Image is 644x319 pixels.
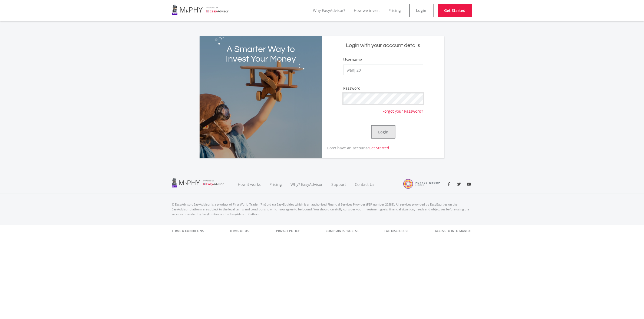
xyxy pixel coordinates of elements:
[234,175,265,193] a: How it works
[438,4,472,17] a: Get Started
[327,175,351,193] a: Support
[326,42,440,49] h5: Login with your account details
[313,8,345,13] a: Why EasyAdvisor?
[322,145,389,151] p: Don't have an account?
[172,202,472,217] p: © EasyAdvisor. EasyAdvisor is a product of First World Trader (Pty) Ltd t/a EasyEquities which is...
[383,104,423,114] a: Forgot your Password?
[409,4,434,17] a: Login
[435,225,472,237] a: Access to Info Manual
[224,45,298,64] h2: A Smarter Way to Invest Your Money
[351,175,379,193] a: Contact Us
[369,145,389,150] a: Get Started
[385,225,409,237] a: FAIS Disclosure
[354,8,380,13] a: How we invest
[371,125,395,139] button: Login
[343,57,362,62] label: Username
[172,225,204,237] a: Terms & Conditions
[276,225,300,237] a: Privacy Policy
[326,225,359,237] a: Complaints Process
[286,175,327,193] a: Why? EasyAdvisor
[389,8,401,13] a: Pricing
[230,225,250,237] a: Terms of Use
[343,86,361,91] label: Password
[265,175,286,193] a: Pricing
